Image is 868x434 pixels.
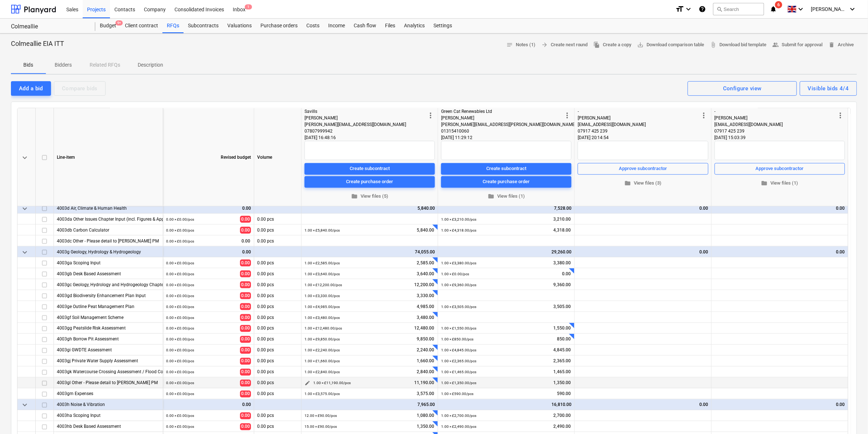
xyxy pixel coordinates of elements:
[305,163,435,174] button: Create subcontract
[553,358,572,364] span: 2,365.00
[416,336,435,343] span: 9,850.00
[166,261,194,265] small: 0.00 × £0.00 / pcs
[95,19,121,33] a: Budget9+
[166,316,194,320] small: 0.00 × £0.00 / pcs
[770,39,826,51] button: Submit for approval
[416,271,435,277] span: 3,640.00
[20,401,29,410] span: keyboard_arrow_down
[488,193,494,200] span: folder
[254,356,302,367] div: 0.00 pcs
[240,260,251,267] span: 0.00
[55,61,72,69] p: Bidders
[20,248,29,257] span: keyboard_arrow_down
[138,61,163,69] p: Description
[305,316,340,320] small: 1.00 × £3,480.00 / pcs
[115,20,123,25] span: 9+
[413,325,435,332] span: 12,480.00
[400,19,429,33] a: Analytics
[578,177,708,189] button: View files (3)
[256,19,302,33] a: Purchase orders
[578,115,700,121] div: [PERSON_NAME]
[578,128,700,134] div: 07917 425 239
[240,227,251,234] span: 0.00
[578,399,708,410] div: 0.00
[773,42,779,48] span: people_alt
[578,246,708,257] div: 0.00
[756,165,804,173] div: Approve subcontractor
[416,227,435,233] span: 5,840.00
[162,19,184,33] div: RFQs
[441,381,476,385] small: 1.00 × £1,350.00 / pcs
[166,370,194,374] small: 0.00 × £0.00 / pcs
[416,391,435,397] span: 3,575.00
[594,42,600,48] span: file_copy
[305,283,342,287] small: 1.00 × £12,200.00 / pcs
[166,425,194,429] small: 0.00 × £0.00 / pcs
[578,134,708,141] div: [DATE] 20:14:54
[57,257,160,268] div: 4003ga Scoping Input
[305,128,426,134] div: 07807999942
[305,272,340,276] small: 1.00 × £3,640.00 / pcs
[19,84,43,93] div: Add a bid
[723,84,762,93] div: Configure view
[240,380,251,387] span: 0.00
[305,305,340,309] small: 1.00 × £4,985.00 / pcs
[707,39,770,51] a: Download bid template
[254,279,302,290] div: 0.00 pcs
[346,178,393,186] div: Create purchase order
[578,163,708,174] button: Approve subcontractor
[553,282,572,288] span: 9,360.00
[57,236,160,246] div: 4003dc Other - Please detail to Galileo PM
[240,358,251,365] span: 0.00
[254,290,302,301] div: 0.00 pcs
[486,165,526,173] div: Create subcontract
[761,180,768,186] span: folder
[416,347,435,354] span: 2,240.00
[302,19,324,33] a: Costs
[254,367,302,378] div: 0.00 pcs
[254,108,302,206] div: Volume
[305,261,340,265] small: 1.00 × £2,585.00 / pcs
[254,268,302,279] div: 0.00 pcs
[305,392,340,396] small: 1.00 × £3,575.00 / pcs
[305,425,337,429] small: 15.00 × £90.00 / pcs
[441,261,476,265] small: 1.00 × £3,380.00 / pcs
[254,410,302,421] div: 0.00 pcs
[240,216,251,223] span: 0.00
[240,347,251,354] span: 0.00
[349,19,381,33] a: Cash flow
[553,216,572,222] span: 3,210.00
[57,399,160,410] div: 4003h Noise & Vibration
[254,323,302,334] div: 0.00 pcs
[254,388,302,399] div: 0.00 pcs
[184,19,223,33] div: Subcontracts
[240,336,251,343] span: 0.00
[441,327,476,331] small: 1.00 × £1,550.00 / pcs
[324,19,349,33] a: Income
[578,203,708,214] div: 0.00
[254,334,302,345] div: 0.00 pcs
[441,228,476,232] small: 1.00 × £4,318.00 / pcs
[553,304,572,310] span: 3,505.00
[581,179,706,187] span: View files (3)
[240,391,251,398] span: 0.00
[254,257,302,268] div: 0.00 pcs
[441,134,572,141] div: [DATE] 11:29:12
[57,410,160,421] div: 4003ha Scoping Input
[541,41,588,49] span: Create next round
[416,358,435,364] span: 1,660.00
[223,19,256,33] div: Valuations
[416,424,435,430] span: 1,350.00
[553,325,572,332] span: 1,550.00
[57,268,160,279] div: 4003gb Desk Based Assessment
[538,39,591,51] button: Create next round
[715,122,783,127] span: [EMAIL_ADDRESS][DOMAIN_NAME]
[715,128,836,134] div: 07917 425 239
[441,370,476,374] small: 1.00 × £1,465.00 / pcs
[254,345,302,356] div: 0.00 pcs
[416,315,435,321] span: 3,480.00
[57,378,160,388] div: 4003gl Other - Please detail to Galileo PM
[166,338,194,342] small: 0.00 × £0.00 / pcs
